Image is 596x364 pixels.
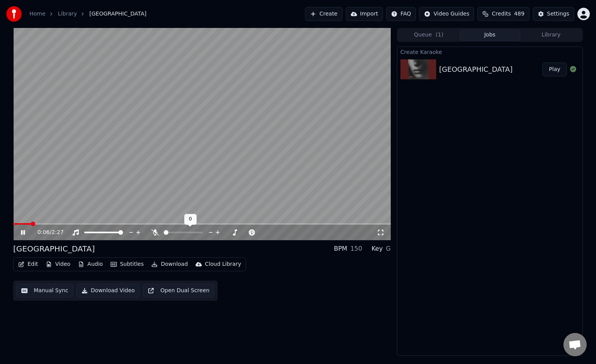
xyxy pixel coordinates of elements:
[29,10,146,18] nav: breadcrumb
[75,259,106,270] button: Audio
[305,7,343,21] button: Create
[15,259,41,270] button: Edit
[29,10,45,18] a: Home
[6,6,22,22] img: youka
[419,7,474,21] button: Video Guides
[52,229,64,236] span: 2:27
[350,244,362,253] div: 150
[43,259,73,270] button: Video
[13,243,95,254] div: [GEOGRAPHIC_DATA]
[76,284,140,298] button: Download Video
[107,259,147,270] button: Subtitles
[58,10,77,18] a: Library
[371,244,383,253] div: Key
[143,284,215,298] button: Open Dual Screen
[439,64,513,75] div: [GEOGRAPHIC_DATA]
[533,7,574,21] button: Settings
[148,259,191,270] button: Download
[38,229,50,236] span: 0:06
[346,7,383,21] button: Import
[205,260,241,268] div: Cloud Library
[89,10,146,18] span: [GEOGRAPHIC_DATA]
[436,31,444,39] span: ( 1 )
[542,62,567,76] button: Play
[492,10,511,18] span: Credits
[386,244,390,253] div: G
[397,47,582,56] div: Create Karaoke
[386,7,416,21] button: FAQ
[459,29,521,41] button: Jobs
[38,229,56,236] div: /
[184,214,197,225] div: 0
[16,284,73,298] button: Manual Sync
[563,333,587,356] div: Open chat
[334,244,347,253] div: BPM
[477,7,529,21] button: Credits489
[520,29,582,41] button: Library
[398,29,459,41] button: Queue
[547,10,569,18] div: Settings
[514,10,525,18] span: 489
